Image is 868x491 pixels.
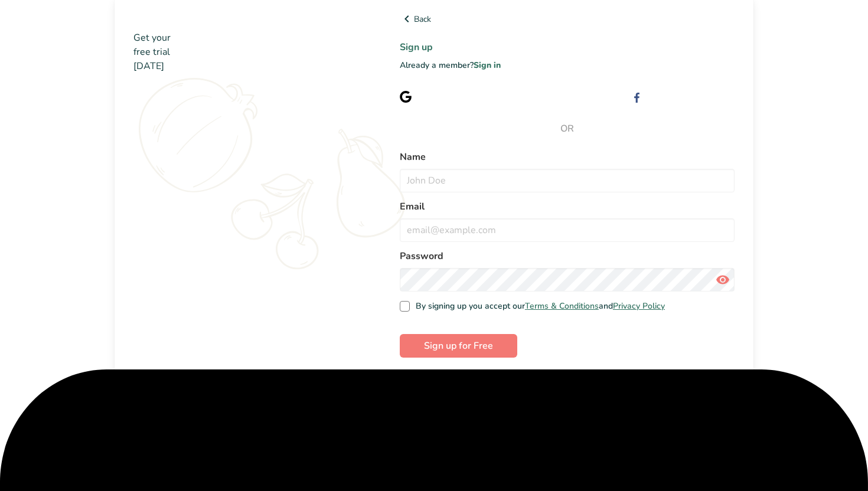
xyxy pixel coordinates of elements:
a: Privacy Policy [613,300,665,312]
a: Sign in [474,60,501,71]
span: OR [400,122,735,136]
a: Back [400,12,735,26]
span: By signing up you accept our and [410,301,665,312]
label: Name [400,150,735,164]
label: Email [400,199,735,214]
input: email@example.com [400,218,735,242]
span: Sign up for Free [424,339,493,353]
label: Password [400,249,735,263]
button: Sign up for Free [400,334,517,358]
span: with Google [449,91,495,102]
img: Food Label Maker [133,12,249,27]
h1: Sign up [400,40,735,54]
input: John Doe [400,169,735,192]
a: Terms & Conditions [525,300,599,312]
div: Sign up [421,90,495,103]
div: Sign up [651,90,735,103]
p: Already a member? [400,59,735,71]
h2: Get your free trial [DATE] [133,31,361,73]
span: with Facebook [679,91,735,102]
